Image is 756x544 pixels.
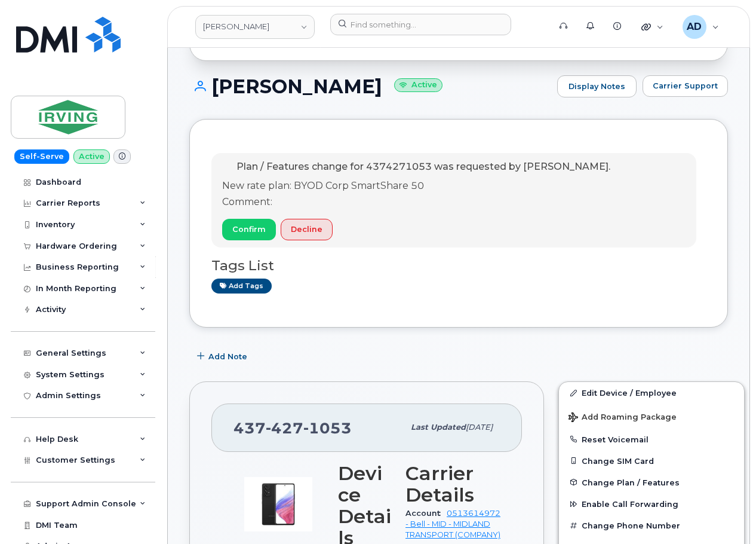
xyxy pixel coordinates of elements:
[266,419,303,437] span: 427
[405,509,447,518] span: Account
[222,219,276,240] button: Confirm
[242,469,314,540] img: image20231002-3703462-kjv75p.jpeg
[208,351,247,362] span: Add Note
[211,279,272,294] a: Add tags
[559,472,744,493] button: Change Plan / Features
[236,161,610,172] span: Plan / Features change for 4374271053 was requested by [PERSON_NAME].
[559,382,744,404] a: Edit Device / Employee
[559,493,744,515] button: Enable Call Forwarding
[222,195,610,209] p: Comment:
[281,219,333,240] button: Decline
[559,404,744,429] button: Add Roaming Package
[233,419,352,437] span: 437
[557,75,637,98] a: Display Notes
[559,429,744,450] button: Reset Voicemail
[394,78,442,92] small: Active
[291,224,322,235] span: Decline
[674,15,727,39] div: Adil Derdak
[211,258,706,273] h3: Tags List
[582,500,678,509] span: Enable Call Forwarding
[633,15,672,39] div: Quicklinks
[559,515,744,536] button: Change Phone Number
[466,423,493,432] span: [DATE]
[303,419,352,437] span: 1053
[195,15,315,39] a: JD Irving
[643,75,728,97] button: Carrier Support
[411,423,466,432] span: Last updated
[559,450,744,472] button: Change SIM Card
[189,346,257,367] button: Add Note
[330,14,511,35] input: Find something...
[687,20,702,34] span: AD
[189,76,551,97] h1: [PERSON_NAME]
[405,463,500,506] h3: Carrier Details
[222,179,610,193] p: New rate plan: BYOD Corp SmartShare 50
[405,509,500,540] a: 0513614972 - Bell - MID - MIDLAND TRANSPORT (COMPANY)
[653,80,718,91] span: Carrier Support
[232,224,266,235] span: Confirm
[582,478,680,487] span: Change Plan / Features
[568,412,677,424] span: Add Roaming Package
